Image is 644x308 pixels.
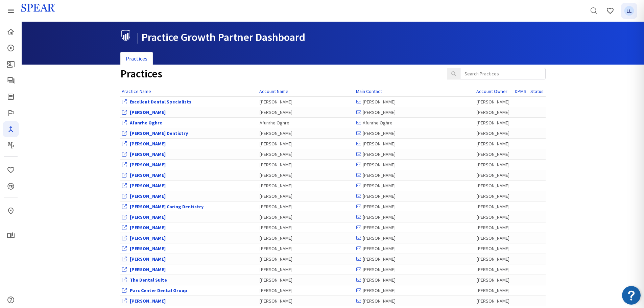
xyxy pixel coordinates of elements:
a: Practice Name [122,88,151,94]
a: CE Credits [3,178,19,194]
a: View Office Dashboard [130,109,166,115]
a: Courses [3,40,19,56]
a: View Office Dashboard [130,214,166,220]
a: Practices [120,52,153,65]
a: View Office Dashboard [130,141,166,147]
a: View Office Dashboard [130,204,204,210]
a: Status [530,88,544,94]
div: [PERSON_NAME] [260,172,353,179]
a: View Office Dashboard [130,266,166,273]
a: Spear Digest [3,89,19,105]
span: LL [624,6,634,16]
div: [PERSON_NAME] [356,235,474,241]
a: DPMS [515,88,526,94]
a: Account Owner [476,88,507,94]
a: Favorites [621,3,637,19]
div: [PERSON_NAME] [260,161,353,168]
a: Masters Program [3,137,19,153]
div: [PERSON_NAME] [260,203,353,210]
div: [PERSON_NAME] [477,287,512,294]
div: [PERSON_NAME] [260,130,353,137]
div: [PERSON_NAME] [356,224,474,231]
a: View Office Dashboard [130,151,166,157]
div: [PERSON_NAME] [260,298,353,304]
div: [PERSON_NAME] [356,182,474,189]
a: Main Contact [356,88,382,94]
div: [PERSON_NAME] [260,256,353,262]
div: [PERSON_NAME] [260,151,353,158]
h1: Practice Growth Partner Dashboard [120,30,541,43]
a: Patient Education [3,56,19,72]
a: My Study Club [3,228,19,244]
div: [PERSON_NAME] [260,266,353,273]
a: Favorites [3,162,19,178]
a: Spear Products [3,3,19,19]
div: [PERSON_NAME] [260,245,353,252]
div: [PERSON_NAME] [356,245,474,252]
a: View Office Dashboard [130,224,166,231]
a: Faculty Club Elite [3,105,19,121]
div: [PERSON_NAME] [477,203,512,210]
a: View Office Dashboard [130,277,167,283]
div: [PERSON_NAME] [260,214,353,220]
div: [PERSON_NAME] [477,235,512,241]
div: [PERSON_NAME] [477,151,512,158]
div: [PERSON_NAME] [477,214,512,220]
a: View Office Dashboard [130,130,188,136]
div: [PERSON_NAME] [356,193,474,199]
h1: Practices [120,68,437,80]
a: Favorites [602,3,618,19]
div: [PERSON_NAME] [477,130,512,137]
span: | [136,30,139,44]
div: [PERSON_NAME] [356,151,474,158]
div: [PERSON_NAME] [477,98,512,105]
div: [PERSON_NAME] [477,298,512,304]
div: [PERSON_NAME] [260,277,353,283]
div: [PERSON_NAME] [356,266,474,273]
div: Afunrhe Oghre [356,119,474,126]
div: [PERSON_NAME] [356,130,474,137]
div: [PERSON_NAME] [260,98,353,105]
div: [PERSON_NAME] [356,172,474,179]
div: [PERSON_NAME] [477,182,512,189]
a: View Office Dashboard [130,287,187,293]
div: [PERSON_NAME] [477,109,512,116]
a: View Office Dashboard [130,172,166,178]
a: In-Person & Virtual [3,203,19,219]
div: [PERSON_NAME] [477,193,512,199]
div: [PERSON_NAME] [477,245,512,252]
div: [PERSON_NAME] [356,277,474,283]
a: View Office Dashboard [130,193,166,199]
a: Search [586,3,602,19]
a: View Office Dashboard [130,256,166,262]
div: [PERSON_NAME] [356,287,474,294]
a: View Office Dashboard [130,235,166,241]
div: [PERSON_NAME] [477,119,512,126]
div: [PERSON_NAME] [260,182,353,189]
div: [PERSON_NAME] [260,140,353,147]
a: Navigator Pro [3,121,19,137]
div: [PERSON_NAME] [477,224,512,231]
div: [PERSON_NAME] [356,98,474,105]
div: [PERSON_NAME] [356,214,474,220]
button: Open Resource Center [622,286,641,305]
a: View Office Dashboard [130,99,191,105]
div: [PERSON_NAME] [260,193,353,199]
a: View Office Dashboard [130,183,166,189]
a: Account Name [259,88,288,94]
div: [PERSON_NAME] [260,287,353,294]
div: [PERSON_NAME] [356,298,474,304]
div: [PERSON_NAME] [260,235,353,241]
a: View Office Dashboard [130,120,162,126]
input: Search Practices [460,68,546,79]
a: View Office Dashboard [130,245,166,252]
a: Spear Talk [3,72,19,89]
div: Afunrhe Oghre [260,119,353,126]
div: [PERSON_NAME] [477,266,512,273]
a: Home [3,24,19,40]
div: [PERSON_NAME] [477,277,512,283]
div: [PERSON_NAME] [477,172,512,179]
img: Resource Center badge [622,286,641,305]
div: [PERSON_NAME] [477,140,512,147]
div: [PERSON_NAME] [477,256,512,262]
